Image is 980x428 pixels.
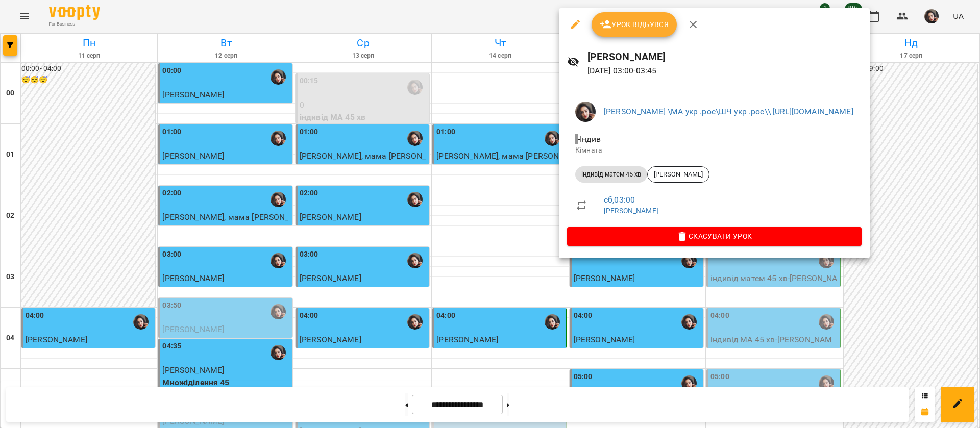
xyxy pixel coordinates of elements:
button: Урок відбувся [592,12,677,37]
p: [DATE] 03:00 - 03:45 [587,65,862,77]
span: Урок відбувся [600,18,669,31]
h6: [PERSON_NAME] [587,49,862,65]
p: Кімната [575,145,853,156]
span: індивід матем 45 хв [575,170,647,179]
button: Скасувати Урок [567,227,862,245]
span: - Індив [575,134,603,144]
img: 415cf204168fa55e927162f296ff3726.jpg [575,102,596,122]
a: [PERSON_NAME] [604,207,658,215]
span: Скасувати Урок [575,230,853,242]
a: сб , 03:00 [604,195,635,205]
a: [PERSON_NAME] \МА укр .рос\ШЧ укр .рос\\ [URL][DOMAIN_NAME] [604,107,853,116]
span: [PERSON_NAME] [648,170,709,179]
div: [PERSON_NAME] [647,166,709,183]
